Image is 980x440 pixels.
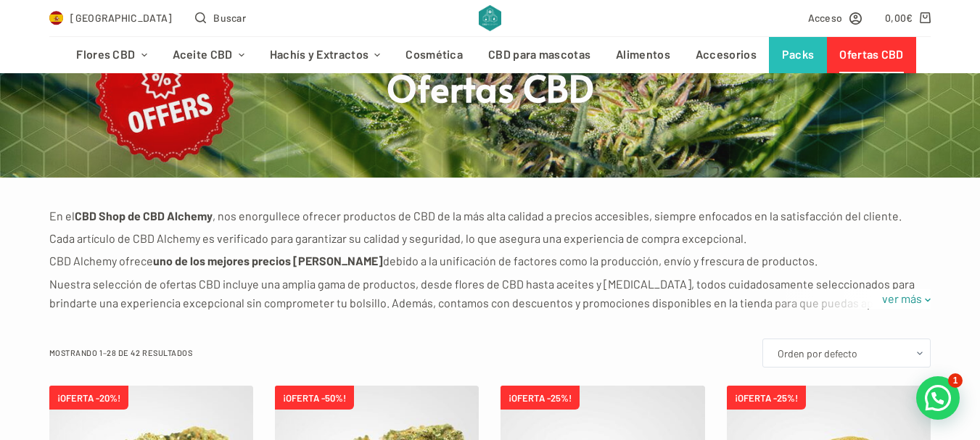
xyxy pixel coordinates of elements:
span: ¡OFERTA -50%! [275,386,354,410]
a: Hachís y Extractos [257,37,393,73]
h1: Ofertas CBD [218,64,762,111]
a: Acceso [808,9,862,26]
select: Pedido de la tienda [762,339,931,368]
a: Aceite CBD [160,37,257,73]
img: CBD Alchemy [479,5,501,31]
p: En el , nos enorgullece ofrecer productos de CBD de la más alta calidad a precios accesibles, sie... [49,207,931,225]
p: Nuestra selección de ofertas CBD incluye una amplia gama de productos, desde flores de CBD hasta ... [49,275,931,332]
span: [GEOGRAPHIC_DATA] [70,9,172,26]
button: Abrir formulario de búsqueda [195,9,246,26]
strong: uno de los mejores precios [PERSON_NAME] [153,254,383,267]
span: ¡OFERTA -20%! [49,386,128,410]
a: Packs [769,37,827,73]
a: Select Country [49,9,173,26]
a: ver más [873,289,931,308]
p: CBD Alchemy ofrece debido a la unificación de factores como la producción, envío y frescura de pr... [49,252,931,270]
a: Carro de compra [885,9,931,26]
a: Ofertas CBD [827,37,916,73]
nav: Menú de cabecera [64,37,916,73]
span: Acceso [808,9,843,26]
a: CBD para mascotas [476,37,604,73]
span: ¡OFERTA -25%! [727,386,806,410]
a: Alimentos [604,37,683,73]
bdi: 0,00 [885,12,913,24]
a: Flores CBD [64,37,160,73]
p: Mostrando 1–28 de 42 resultados [49,346,193,360]
span: € [906,12,913,24]
a: Cosmética [393,37,476,73]
p: Cada artículo de CBD Alchemy es verificado para garantizar su calidad y seguridad, lo que asegura... [49,229,931,248]
img: ES Flag [49,11,64,25]
span: ¡OFERTA -25%! [501,386,580,410]
span: Buscar [213,9,246,26]
strong: CBD Shop de CBD Alchemy [75,209,213,223]
a: Accesorios [683,37,769,73]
